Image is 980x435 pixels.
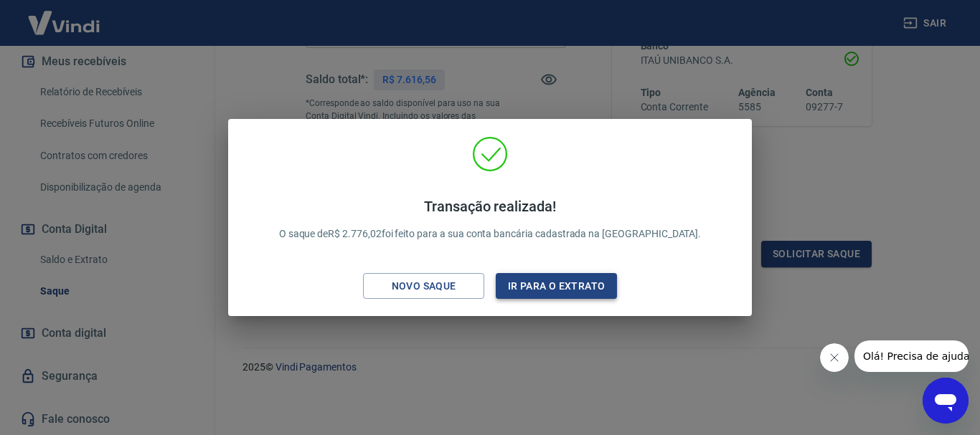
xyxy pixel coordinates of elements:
button: Ir para o extrato [496,273,617,300]
iframe: Mensagem da empresa [854,340,969,372]
h4: Transação realizada! [279,198,702,215]
iframe: Botão para abrir a janela de mensagens [923,378,969,424]
iframe: Fechar mensagem [820,343,849,372]
span: Olá! Precisa de ajuda? [9,10,121,21]
p: O saque de R$ 2.776,02 foi feito para a sua conta bancária cadastrada na [GEOGRAPHIC_DATA]. [279,198,702,242]
div: Novo saque [374,277,473,295]
button: Novo saque [363,273,484,300]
